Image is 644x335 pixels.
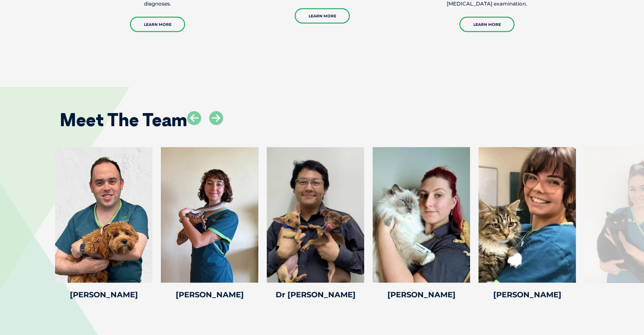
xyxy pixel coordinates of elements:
a: Learn More [130,17,185,32]
h4: [PERSON_NAME] [55,291,152,299]
h4: [PERSON_NAME] [161,291,258,299]
h4: [PERSON_NAME] [373,291,470,299]
a: Learn More [459,17,514,32]
h2: Meet The Team [60,111,187,129]
h4: Dr [PERSON_NAME] [267,291,364,299]
h4: [PERSON_NAME] [478,291,576,299]
a: Learn More [295,8,350,23]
